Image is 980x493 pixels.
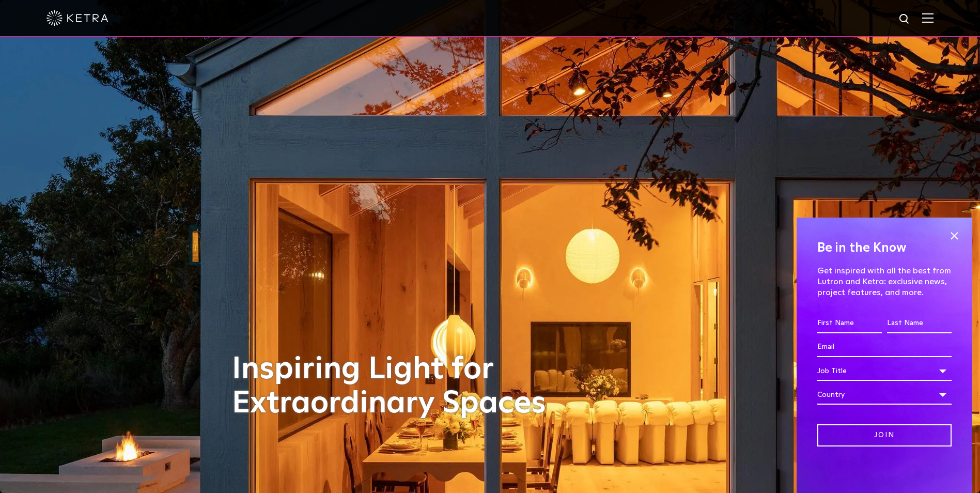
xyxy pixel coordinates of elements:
img: ketra-logo-2019-white [46,10,108,26]
p: Get inspired with all the best from Lutron and Ketra: exclusive news, project features, and more. [817,266,952,298]
input: Join [817,424,952,446]
img: Hamburger%20Nav.svg [922,13,934,23]
div: Country [817,385,952,405]
img: search icon [898,13,911,26]
input: First Name [817,314,882,333]
h1: Inspiring Light for Extraordinary Spaces [232,352,568,421]
div: Job Title [817,361,952,381]
input: Last Name [887,314,952,333]
input: Email [817,337,952,357]
h4: Be in the Know [817,238,952,258]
